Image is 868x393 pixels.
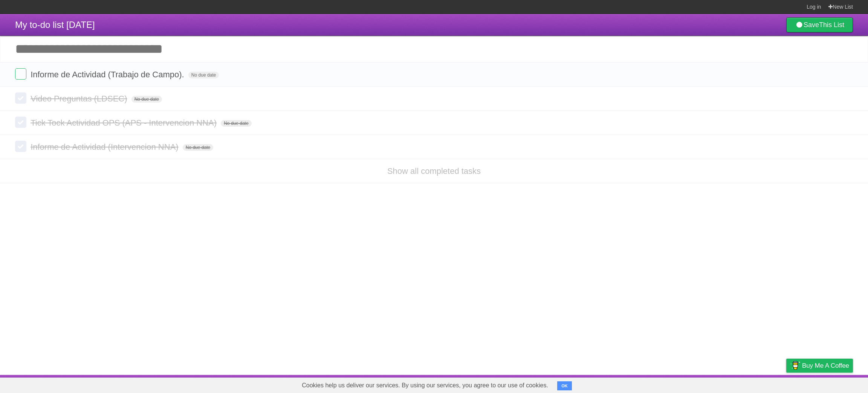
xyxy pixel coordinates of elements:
a: Buy me a coffee [786,359,853,373]
a: About [686,377,702,391]
a: Developers [711,377,741,391]
a: Show all completed tasks [387,166,481,176]
b: This List [819,21,844,29]
span: Informe de Actividad (Trabajo de Campo). [31,70,186,79]
a: SaveThis List [786,17,853,32]
span: Informe de Actividad (Intervencion NNA) [31,142,180,152]
span: No due date [188,72,219,78]
a: Privacy [776,377,796,391]
span: No due date [183,144,213,151]
label: Done [15,68,26,80]
span: Video Preguntas (LDSEC) [31,94,129,103]
span: No due date [221,120,251,127]
span: Cookies help us deliver our services. By using our services, you agree to our use of cookies. [294,378,556,393]
a: Terms [751,377,767,391]
label: Done [15,92,26,104]
span: Tick Tock Actividad OPS (APS - Intervencion NNA) [31,118,219,127]
button: OK [557,381,572,390]
label: Done [15,141,26,152]
span: No due date [131,96,162,103]
span: My to-do list [DATE] [15,20,95,30]
img: Buy me a coffee [790,359,800,372]
span: Buy me a coffee [802,359,849,372]
a: Suggest a feature [805,377,853,391]
label: Done [15,117,26,128]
